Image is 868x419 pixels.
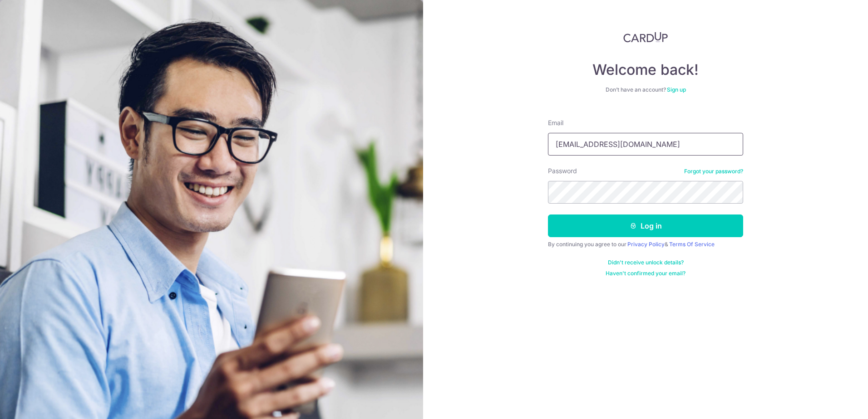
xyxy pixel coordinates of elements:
[627,241,665,248] a: Privacy Policy
[606,270,686,277] a: Haven't confirmed your email?
[684,168,743,175] a: Forgot your password?
[623,32,668,43] img: CardUp Logo
[548,118,563,127] label: Email
[548,133,743,156] input: Enter your Email
[669,241,715,248] a: Terms Of Service
[548,166,577,175] label: Password
[548,61,743,79] h4: Welcome back!
[667,86,686,93] a: Sign up
[548,214,743,237] button: Log in
[548,86,743,93] div: Don’t have an account?
[548,241,743,248] div: By continuing you agree to our &
[608,259,684,266] a: Didn't receive unlock details?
